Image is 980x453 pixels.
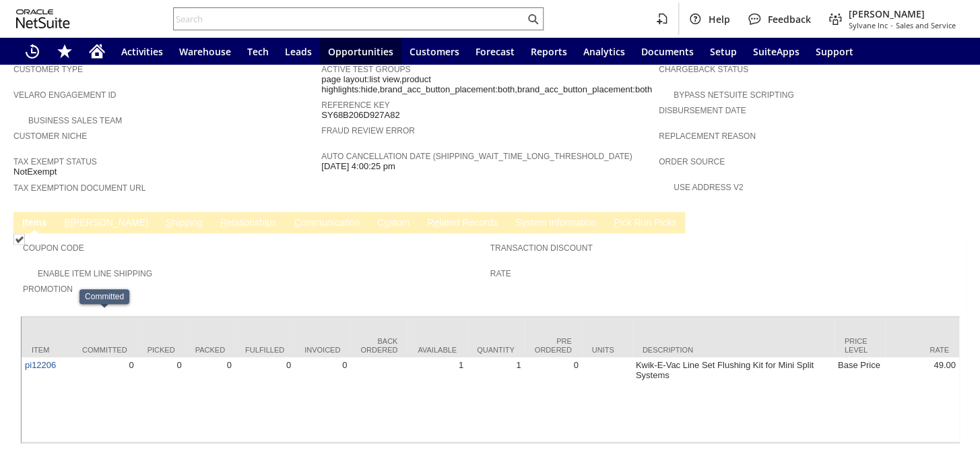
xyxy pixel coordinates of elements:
[467,357,525,442] td: 1
[85,292,124,301] div: Committed
[185,357,235,442] td: 0
[490,243,593,253] a: Transaction Discount
[434,217,439,228] span: e
[710,45,737,58] span: Setup
[294,357,350,442] td: 0
[16,38,48,65] a: Recent Records
[659,65,748,74] a: Chargeback Status
[277,38,320,65] a: Leads
[896,20,956,30] span: Sales and Service
[72,357,137,442] td: 0
[768,13,811,26] span: Feedback
[23,243,84,253] a: Coupon Code
[895,345,949,353] div: Rate
[521,217,526,228] span: y
[13,167,57,177] span: NotExempt
[321,126,415,135] a: Fraud Review Error
[245,345,284,353] div: Fulfilled
[632,357,835,442] td: Kwik-E-Vac Line Set Flushing Kit for Mini Split Systems
[641,45,694,58] span: Documents
[321,161,395,172] span: [DATE] 4:00:25 pm
[490,269,511,278] a: Rate
[401,38,467,65] a: Customers
[525,357,582,442] td: 0
[477,345,515,353] div: Quantity
[28,116,122,125] a: Business Sales Team
[942,214,958,231] a: Unrolled view on
[57,43,73,59] svg: Shortcuts
[121,45,163,58] span: Activities
[890,20,893,30] span: -
[148,345,175,353] div: Picked
[674,183,743,192] a: Use Address V2
[162,217,206,230] a: Shipping
[239,38,277,65] a: Tech
[174,11,525,27] input: Search
[674,90,793,100] a: Bypass NetSuite Scripting
[659,157,725,167] a: Order Source
[32,345,62,353] div: Item
[592,345,622,353] div: Units
[19,217,51,230] a: Items
[13,233,25,245] img: Checked
[247,45,269,58] span: Tech
[633,38,702,65] a: Documents
[16,9,70,28] svg: logo
[166,217,172,228] span: S
[285,45,312,58] span: Leads
[179,45,231,58] span: Warehouse
[614,217,620,228] span: P
[575,38,633,65] a: Analytics
[321,152,632,161] a: Auto Cancellation Date (shipping_wait_time_long_threshold_date)
[808,38,861,65] a: Support
[424,217,500,230] a: Related Records
[659,131,756,141] a: Replacement reason
[849,20,888,30] span: Sylvane Inc
[745,38,808,65] a: SuiteApps
[410,45,459,58] span: Customers
[845,337,875,353] div: Price Level
[885,357,959,442] td: 49.00
[418,345,457,353] div: Available
[48,38,81,65] div: Shortcuts
[407,357,467,442] td: 1
[22,217,25,228] span: I
[24,43,40,59] svg: Recent Records
[89,43,105,59] svg: Home
[217,217,280,230] a: Relationships
[113,38,171,65] a: Activities
[38,269,152,278] a: Enable Item Line Shipping
[849,7,956,20] span: [PERSON_NAME]
[65,217,71,228] span: B
[304,345,340,353] div: Invoiced
[82,345,127,353] div: Committed
[523,38,575,65] a: Reports
[709,13,730,26] span: Help
[13,183,145,193] a: Tax Exemption Document URL
[235,357,294,442] td: 0
[583,45,625,58] span: Analytics
[525,11,541,27] svg: Search
[195,345,225,353] div: Packed
[374,217,413,230] a: Custom
[321,65,410,74] a: Active Test Groups
[643,345,824,353] div: Description
[535,337,572,353] div: Pre Ordered
[81,38,113,65] a: Home
[25,359,56,369] a: pi12206
[171,38,239,65] a: Warehouse
[816,45,853,58] span: Support
[61,217,152,230] a: B[PERSON_NAME]
[328,45,393,58] span: Opportunities
[13,157,97,167] a: Tax Exempt Status
[291,217,363,230] a: Communication
[384,217,389,228] span: u
[360,337,397,353] div: Back Ordered
[13,131,87,141] a: Customer Niche
[659,106,746,115] a: Disbursement Date
[753,45,799,58] span: SuiteApps
[137,357,185,442] td: 0
[476,45,515,58] span: Forecast
[511,217,599,230] a: System Information
[467,38,523,65] a: Forecast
